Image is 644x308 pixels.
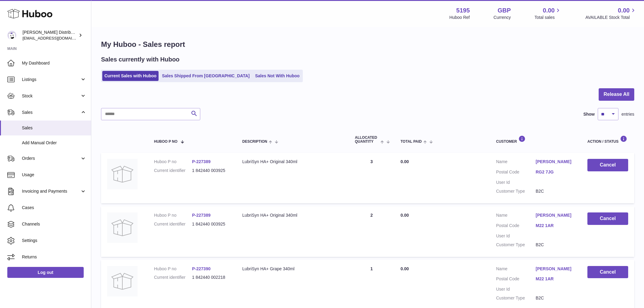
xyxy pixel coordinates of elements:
[22,205,86,211] span: Cases
[494,15,511,20] div: Currency
[498,6,511,15] strong: GBP
[192,221,230,227] dd: 1 842440 003925
[154,168,192,173] dt: Current identifier
[536,223,575,229] a: M22 1AR
[22,140,86,146] span: Add Manual Order
[242,212,343,218] div: LubriSyn HA+ Original 340ml
[536,188,575,194] dd: B2C
[587,212,628,225] button: Cancel
[192,266,211,271] a: P-227390
[154,275,192,280] dt: Current identifier
[102,71,159,81] a: Current Sales with Huboo
[496,286,536,292] dt: User Id
[349,153,394,203] td: 3
[101,40,634,49] h1: My Huboo - Sales report
[192,168,230,173] dd: 1 842440 003925
[242,159,343,165] div: LubriSyn HA+ Original 340ml
[154,266,192,272] dt: Huboo P no
[496,135,575,144] div: Customer
[496,169,536,177] dt: Postal Code
[192,213,211,218] a: P-227389
[22,238,86,243] span: Settings
[154,140,177,144] span: Huboo P no
[587,135,628,144] div: Action / Status
[496,266,536,273] dt: Name
[22,110,80,115] span: Sales
[107,266,138,296] img: no-photo.jpg
[349,206,394,257] td: 2
[22,77,80,82] span: Listings
[7,267,84,278] a: Log out
[160,71,252,81] a: Sales Shipped From [GEOGRAPHIC_DATA]
[585,15,637,20] span: AVAILABLE Stock Total
[496,212,536,220] dt: Name
[22,93,80,99] span: Stock
[456,6,470,15] strong: 5195
[587,266,628,278] button: Cancel
[534,15,562,20] span: Total sales
[496,242,536,248] dt: Customer Type
[496,276,536,283] dt: Postal Code
[496,233,536,239] dt: User Id
[22,221,86,227] span: Channels
[154,159,192,165] dt: Huboo P no
[585,6,637,20] a: 0.00 AVAILABLE Stock Total
[23,36,89,40] span: [EMAIL_ADDRESS][DOMAIN_NAME]
[450,15,470,20] div: Huboo Ref
[543,6,555,15] span: 0.00
[536,295,575,301] dd: B2C
[192,275,230,280] dd: 1 842440 002218
[22,156,80,161] span: Orders
[7,31,16,40] img: mccormackdistr@gmail.com
[23,30,77,41] div: [PERSON_NAME] Distribution
[536,242,575,248] dd: B2C
[401,213,409,218] span: 0.00
[154,212,192,218] dt: Huboo P no
[496,295,536,301] dt: Customer Type
[599,88,634,101] button: Release All
[536,159,575,165] a: [PERSON_NAME]
[496,180,536,185] dt: User Id
[22,172,86,178] span: Usage
[587,159,628,171] button: Cancel
[22,60,86,66] span: My Dashboard
[22,125,86,131] span: Sales
[618,6,630,15] span: 0.00
[536,169,575,175] a: RG2 7JG
[496,188,536,194] dt: Customer Type
[496,159,536,166] dt: Name
[536,266,575,272] a: [PERSON_NAME]
[22,188,80,194] span: Invoicing and Payments
[536,276,575,282] a: M22 1AR
[154,221,192,227] dt: Current identifier
[536,212,575,218] a: [PERSON_NAME]
[22,254,86,260] span: Returns
[107,159,138,189] img: no-photo.jpg
[621,111,634,117] span: entries
[355,136,379,144] span: ALLOCATED Quantity
[101,55,180,64] h2: Sales currently with Huboo
[253,71,302,81] a: Sales Not With Huboo
[192,159,211,164] a: P-227389
[401,140,422,144] span: Total paid
[401,159,409,164] span: 0.00
[401,266,409,271] span: 0.00
[242,266,343,272] div: LubriSyn HA+ Grape 340ml
[534,6,562,20] a: 0.00 Total sales
[242,140,267,144] span: Description
[496,223,536,230] dt: Postal Code
[107,212,138,243] img: no-photo.jpg
[583,111,595,117] label: Show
